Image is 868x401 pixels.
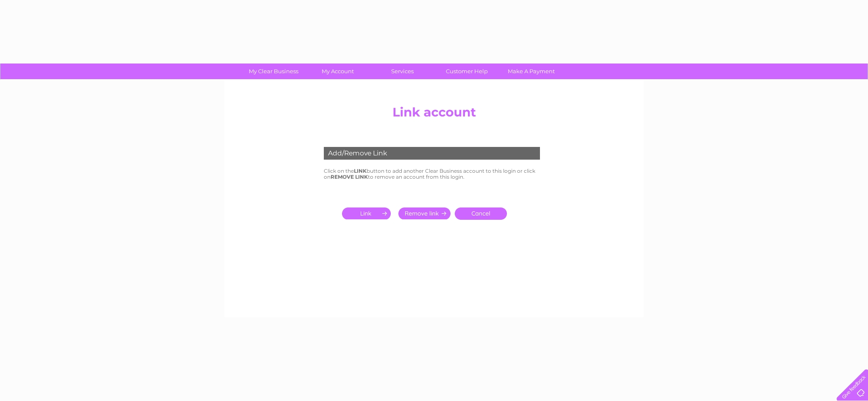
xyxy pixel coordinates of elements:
a: My Account [303,64,373,79]
div: Add/Remove Link [324,147,540,160]
input: Submit [342,207,394,219]
a: Make A Payment [496,64,566,79]
b: REMOVE LINK [331,174,368,180]
a: Cancel [455,207,507,220]
a: Customer Help [432,64,502,79]
a: My Clear Business [239,64,309,79]
td: Click on the button to add another Clear Business account to this login or click on to remove an ... [322,166,546,182]
input: Submit [398,207,451,219]
a: Services [367,64,437,79]
b: LINK [354,168,367,174]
